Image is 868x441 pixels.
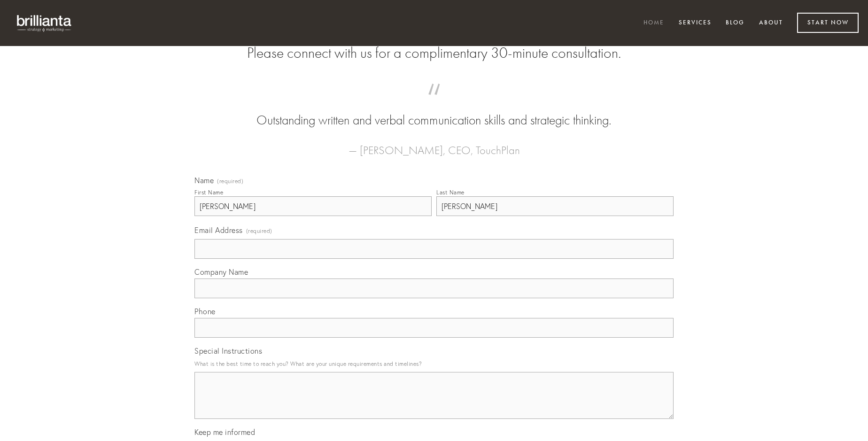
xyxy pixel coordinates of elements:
[217,178,243,184] span: (required)
[194,307,216,316] span: Phone
[797,13,859,33] a: Start Now
[436,189,465,196] div: Last Name
[194,267,248,277] span: Company Name
[194,346,262,356] span: Special Instructions
[194,176,214,185] span: Name
[194,189,223,196] div: First Name
[209,93,659,130] blockquote: Outstanding written and verbal communication skills and strategic thinking.
[720,15,751,31] a: Blog
[9,9,80,37] img: brillianta - research, strategy, marketing
[209,93,659,111] span: “
[194,427,255,437] span: Keep me informed
[673,15,718,31] a: Services
[753,15,789,31] a: About
[194,225,243,235] span: Email Address
[194,44,674,62] h2: Please connect with us for a complimentary 30-minute consultation.
[209,130,659,160] figcaption: — [PERSON_NAME], CEO, TouchPlan
[637,15,670,31] a: Home
[194,357,674,370] p: What is the best time to reach you? What are your unique requirements and timelines?
[246,224,272,237] span: (required)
